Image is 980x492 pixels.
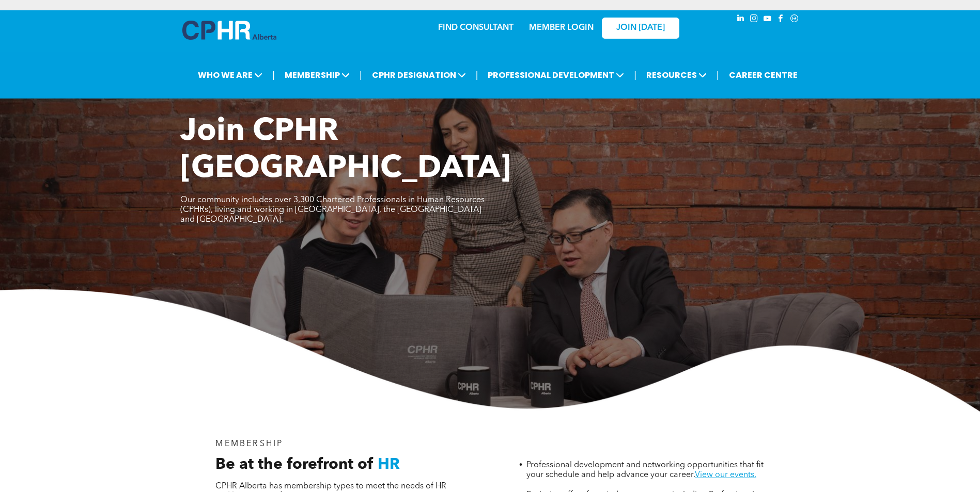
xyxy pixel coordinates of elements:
span: Be at the forefront of [215,457,374,472]
span: Professional development and networking opportunities that fit your schedule and help advance you... [526,461,764,479]
a: JOIN [DATE] [602,18,679,39]
li: | [634,64,636,86]
a: facebook [775,13,787,27]
a: instagram [749,13,760,27]
span: Join CPHR [GEOGRAPHIC_DATA] [180,117,511,185]
li: | [360,64,362,86]
span: CPHR DESIGNATION [369,65,469,85]
li: | [717,64,719,86]
li: | [476,64,478,86]
a: Social network [789,13,800,27]
span: MEMBERSHIP [282,65,353,85]
span: MEMBERSHIP [215,440,283,448]
span: RESOURCES [643,65,710,85]
span: JOIN [DATE] [616,23,665,33]
a: CAREER CENTRE [726,65,801,85]
a: linkedin [735,13,746,27]
a: View our events. [695,471,756,479]
img: A blue and white logo for cp alberta [182,21,276,40]
span: HR [378,457,400,472]
li: | [272,64,275,86]
a: MEMBER LOGIN [529,24,594,32]
span: Our community includes over 3,300 Chartered Professionals in Human Resources (CPHRs), living and ... [180,196,485,224]
a: youtube [762,13,773,27]
span: WHO WE ARE [195,65,266,85]
a: FIND CONSULTANT [438,24,514,32]
span: PROFESSIONAL DEVELOPMENT [485,65,627,85]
